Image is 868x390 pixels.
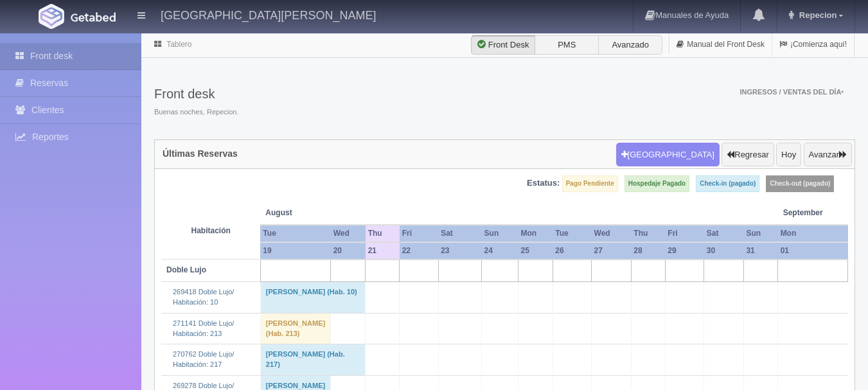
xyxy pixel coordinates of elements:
[783,208,843,218] span: September
[163,149,238,159] h4: Últimas Reservas
[772,32,854,57] a: ¡Comienza aquí!
[400,225,438,242] th: Fri
[740,88,844,96] span: Ingresos / Ventas del día
[553,242,591,260] th: 26
[438,225,481,242] th: Sat
[696,175,759,192] label: Check-in (pagado)
[778,225,848,242] th: Mon
[535,35,599,55] label: PMS
[778,242,848,260] th: 01
[624,175,689,192] label: Hospedaje Pagado
[366,225,400,242] th: Thu
[592,242,632,260] th: 27
[804,143,852,167] button: Avanzar
[166,265,206,274] b: Doble Lujo
[518,225,553,242] th: Mon
[71,12,116,22] img: Getabed
[704,225,744,242] th: Sat
[154,107,238,118] span: Buenas noches, Repecion.
[166,40,191,49] a: Tablero
[518,242,553,260] th: 25
[669,32,772,57] a: Manual del Front Desk
[173,288,234,306] a: 269418 Doble Lujo/Habitación: 10
[665,242,704,260] th: 29
[173,350,234,368] a: 270762 Doble Lujo/Habitación: 217
[553,225,591,242] th: Tue
[631,242,665,260] th: 28
[366,242,400,260] th: 21
[482,242,518,260] th: 24
[704,242,744,260] th: 30
[400,242,438,260] th: 22
[665,225,704,242] th: Fri
[154,87,238,101] h3: Front desk
[616,143,720,167] button: [GEOGRAPHIC_DATA]
[260,282,365,313] td: [PERSON_NAME] (Hab. 10)
[265,208,360,218] span: August
[191,226,231,235] strong: Habitación
[331,225,366,242] th: Wed
[796,10,837,20] span: Repecion
[173,319,234,337] a: 271141 Doble Lujo/Habitación: 213
[482,225,518,242] th: Sun
[631,225,665,242] th: Thu
[743,225,777,242] th: Sun
[39,4,64,29] img: Getabed
[161,6,376,22] h4: [GEOGRAPHIC_DATA][PERSON_NAME]
[562,175,618,192] label: Pago Pendiente
[260,225,330,242] th: Tue
[260,242,330,260] th: 19
[598,35,662,55] label: Avanzado
[592,225,632,242] th: Wed
[260,313,330,344] td: [PERSON_NAME] (Hab. 213)
[766,175,834,192] label: Check-out (pagado)
[260,344,365,375] td: [PERSON_NAME] (Hab. 217)
[527,177,560,190] label: Estatus:
[438,242,481,260] th: 23
[722,143,774,167] button: Regresar
[331,242,366,260] th: 20
[471,35,535,55] label: Front Desk
[743,242,777,260] th: 31
[776,143,801,167] button: Hoy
